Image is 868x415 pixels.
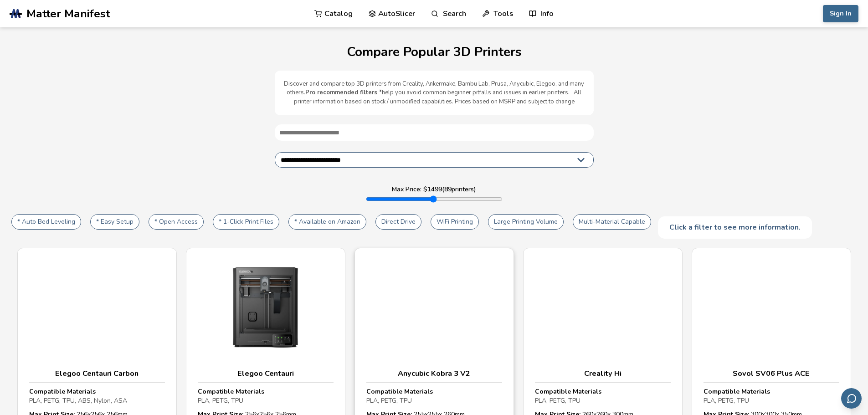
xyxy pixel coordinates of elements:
h3: Sovol SV06 Plus ACE [704,369,839,378]
p: Discover and compare top 3D printers from Creality, Ankermake, Bambu Lab, Prusa, Anycubic, Elegoo... [284,80,585,107]
span: PLA, PETG, TPU [198,396,243,405]
button: Direct Drive [375,214,421,230]
button: Send feedback via email [841,388,862,409]
button: * Easy Setup [90,214,139,230]
h3: Elegoo Centauri [198,369,334,378]
span: PLA, PETG, TPU [535,396,580,405]
button: * 1-Click Print Files [213,214,279,230]
label: Max Price: $ 1499 ( 89 printers) [392,186,476,193]
strong: Compatible Materials [535,387,601,396]
h3: Anycubic Kobra 3 V2 [366,369,502,378]
strong: Compatible Materials [29,387,96,396]
div: Click a filter to see more information. [658,216,812,238]
button: * Auto Bed Leveling [11,214,81,230]
span: PLA, PETG, TPU, ABS, Nylon, ASA [29,396,127,405]
h3: Creality Hi [535,369,671,378]
span: Matter Manifest [26,7,110,20]
strong: Compatible Materials [704,387,770,396]
button: WiFi Printing [431,214,479,230]
strong: Compatible Materials [198,387,264,396]
button: Multi-Material Capable [573,214,651,230]
button: * Open Access [149,214,204,230]
h3: Elegoo Centauri Carbon [29,369,165,378]
button: Large Printing Volume [488,214,564,230]
button: Sign In [823,5,858,22]
span: PLA, PETG, TPU [366,396,412,405]
b: Pro recommended filters * [305,88,382,97]
strong: Compatible Materials [366,387,433,396]
h1: Compare Popular 3D Printers [9,45,859,59]
button: * Available on Amazon [288,214,366,230]
span: PLA, PETG, TPU [704,396,749,405]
